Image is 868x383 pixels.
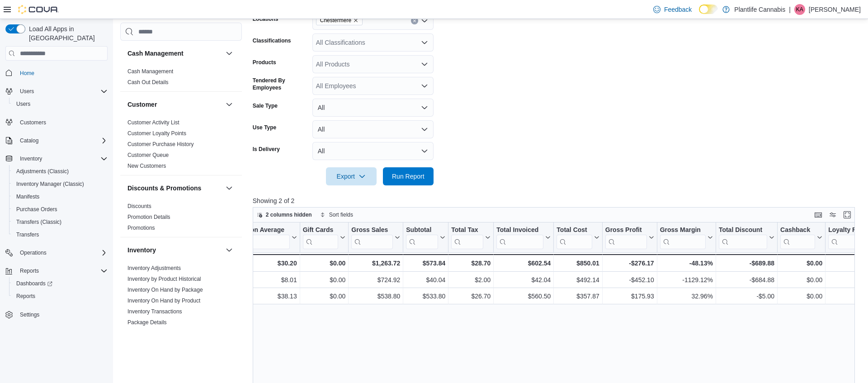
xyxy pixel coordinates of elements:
div: $38.13 [222,291,297,302]
button: Customers [2,116,111,129]
div: -$689.88 [719,258,774,269]
a: Purchase Orders [13,204,61,215]
div: Subtotal [406,226,438,235]
a: Inventory Transactions [127,308,182,315]
span: Transfers [16,231,39,238]
button: Operations [16,247,50,258]
div: Cashback [780,226,815,235]
div: -$5.00 [719,291,774,302]
span: Chestermere [316,15,363,25]
span: Purchase Orders [16,206,57,213]
button: Total Discount [719,226,774,249]
div: Total Cost [557,226,592,249]
span: Reports [13,291,108,302]
a: Settings [16,309,43,320]
div: $602.54 [496,258,551,269]
button: Discounts & Promotions [127,184,222,193]
span: Users [13,99,108,109]
div: Total Tax [451,226,483,249]
div: Total Discount [719,226,767,235]
a: Customer Queue [127,152,169,158]
button: Settings [2,308,111,321]
div: -$276.17 [605,258,654,269]
div: Transaction Average [222,226,289,249]
div: $1,263.72 [351,258,400,269]
button: Clear input [411,17,418,24]
div: Gross Sales [351,226,393,249]
button: Gross Profit [605,226,654,249]
button: Purchase Orders [9,203,111,216]
input: Dark Mode [699,5,718,14]
a: Customer Activity List [127,119,179,126]
div: $8.01 [222,275,297,286]
div: $40.04 [406,275,445,286]
a: Cash Out Details [127,79,169,85]
button: Gross Sales [351,226,400,249]
div: Total Discount [719,226,767,249]
nav: Complex example [5,62,108,345]
a: Users [13,99,34,109]
div: Gross Margin [660,226,705,235]
span: Dashboards [16,280,52,287]
div: Total Invoiced [496,226,543,235]
div: Gift Card Sales [302,226,338,249]
button: Home [2,66,111,79]
div: $0.00 [302,291,345,302]
span: Customer Loyalty Points [127,130,186,137]
div: $533.80 [406,291,445,302]
div: Customer [120,117,242,175]
button: Users [16,86,38,97]
button: Users [9,98,111,110]
div: $0.00 [780,258,822,269]
div: Discounts & Promotions [120,201,242,237]
a: Dashboards [13,278,56,289]
div: Total Cost [557,226,592,235]
button: Catalog [16,135,42,146]
label: Classifications [253,37,291,44]
label: Products [253,59,276,66]
div: Transaction Average [222,226,289,235]
a: Customer Loyalty Points [127,130,186,137]
label: Use Type [253,124,276,131]
a: Dashboards [9,277,111,290]
label: Tendered By Employees [253,77,309,91]
button: Keyboard shortcuts [813,209,824,220]
a: Cash Management [127,68,173,75]
a: Reports [13,291,39,302]
span: Inventory Adjustments [127,265,181,272]
button: Reports [9,290,111,303]
button: Gross Margin [660,226,712,249]
button: Operations [2,246,111,259]
button: Enter fullscreen [842,209,853,220]
div: $42.04 [496,275,551,286]
span: Transfers [13,229,108,240]
div: Total Tax [451,226,483,235]
div: -$452.10 [605,275,654,286]
div: $0.00 [302,258,345,269]
span: Inventory Manager (Classic) [13,179,108,189]
a: Customer Purchase History [127,141,194,147]
span: Inventory [16,153,108,164]
div: Gross Sales [351,226,393,235]
div: Cashback [780,226,815,249]
span: New Customers [127,162,166,170]
button: Sort fields [316,209,357,220]
label: Is Delivery [253,146,280,153]
button: Transfers [9,228,111,241]
span: Inventory On Hand by Product [127,297,200,304]
span: Customers [16,117,108,128]
div: $0.00 [780,291,822,302]
button: Manifests [9,190,111,203]
button: Export [326,167,377,185]
span: KA [796,4,803,15]
span: Transfers (Classic) [16,218,61,226]
span: Home [20,70,34,77]
span: Inventory [20,155,42,162]
h3: Discounts & Promotions [127,184,201,193]
button: Adjustments (Classic) [9,165,111,178]
div: $492.14 [557,275,599,286]
div: $26.70 [451,291,491,302]
button: 2 columns hidden [253,209,316,220]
